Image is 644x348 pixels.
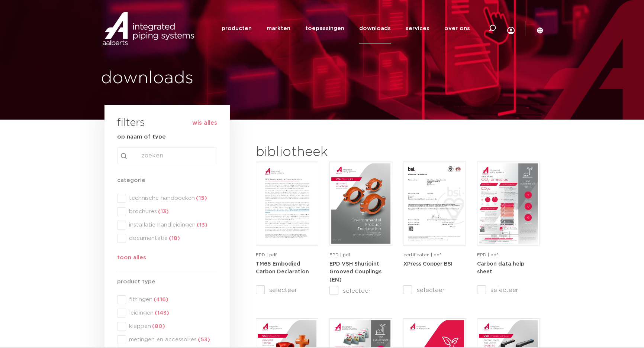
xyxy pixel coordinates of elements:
label: selecteer [477,286,540,295]
img: TM65-Embodied-Carbon-Declaration-pdf.jpg [258,163,316,244]
a: EPD VSH Shurjoint Grooved Couplings (EN) [329,261,381,283]
img: NL-Carbon-data-help-sheet-pdf.jpg [479,163,538,244]
label: selecteer [403,286,466,295]
h3: filters [117,114,145,132]
h1: downloads [101,66,318,90]
span: certificaten | pdf [403,253,441,257]
span: EPD | pdf [329,253,350,257]
label: selecteer [256,286,318,295]
a: services [406,13,429,43]
a: over ons [444,13,470,43]
a: toepassingen [305,13,344,43]
h2: bibliotheek [256,143,388,161]
img: VSH-Shurjoint-Grooved-Couplings_A4EPD_5011512_EN-pdf.jpg [331,163,390,244]
span: EPD | pdf [477,253,498,257]
a: markten [267,13,290,43]
a: downloads [359,13,391,43]
img: XPress_Koper_BSI-pdf.jpg [405,163,464,244]
span: EPD | pdf [256,253,277,257]
a: XPress Copper BSI [403,261,452,267]
a: Carbon data help sheet [477,261,524,275]
label: selecteer [329,286,392,295]
a: producten [222,13,252,43]
a: TM65 Embodied Carbon Declaration [256,261,309,275]
strong: op naam of type [117,134,166,140]
nav: Menu [222,13,470,43]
